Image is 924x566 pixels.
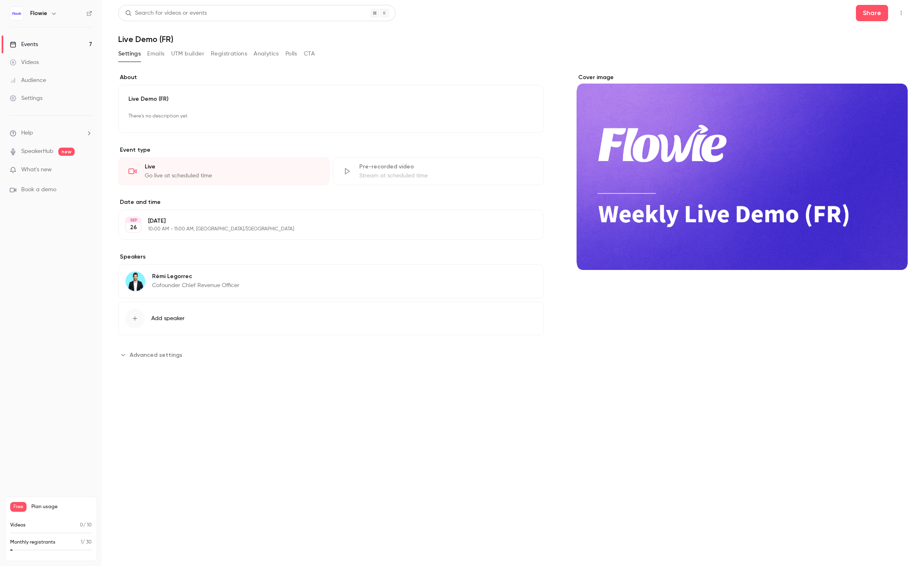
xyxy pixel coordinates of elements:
[130,351,182,359] span: Advanced settings
[82,166,92,174] iframe: Noticeable Trigger
[145,172,319,180] div: Go live at scheduled time
[118,264,544,298] div: Rémi LegorrecRémi LegorrecCofounder Chief Revenue Officer
[126,272,145,291] img: Rémi Legorrec
[10,539,55,546] p: Monthly registrants
[118,34,908,44] h1: Live Demo (FR)
[81,539,92,546] p: / 30
[118,157,329,185] div: LiveGo live at scheduled time
[128,110,534,123] p: There's no description yet
[145,163,319,171] div: Live
[80,522,92,529] p: / 10
[10,40,38,49] div: Events
[10,129,92,137] li: help-dropdown-opener
[152,272,239,281] p: Rémi Legorrec
[118,302,544,335] button: Add speaker
[118,253,544,261] label: Speakers
[58,148,75,156] span: new
[118,198,544,206] label: Date and time
[80,523,83,528] span: 0
[130,223,137,232] p: 26
[171,47,204,60] button: UTM builder
[577,73,908,82] label: Cover image
[577,73,908,270] section: Cover image
[856,5,888,21] button: Share
[152,281,239,290] p: Cofounder Chief Revenue Officer
[10,94,42,102] div: Settings
[118,73,544,82] label: About
[10,58,39,66] div: Videos
[285,47,297,60] button: Polls
[126,217,141,223] div: SEP
[359,163,534,171] div: Pre-recorded video
[128,95,534,103] p: Live Demo (FR)
[21,147,53,156] a: SpeakerHub
[21,186,56,194] span: Book a demo
[118,146,544,154] p: Event type
[148,217,501,225] p: [DATE]
[31,504,92,510] span: Plan usage
[10,522,26,529] p: Videos
[148,226,501,232] p: 10:00 AM - 11:00 AM, [GEOGRAPHIC_DATA]/[GEOGRAPHIC_DATA]
[81,540,82,545] span: 1
[147,47,164,60] button: Emails
[10,502,27,512] span: Free
[21,166,52,174] span: What's new
[10,7,23,20] img: Flowie
[118,348,544,361] section: Advanced settings
[10,76,46,84] div: Audience
[21,129,33,137] span: Help
[304,47,315,60] button: CTA
[125,9,207,18] div: Search for videos or events
[254,47,279,60] button: Analytics
[118,47,141,60] button: Settings
[118,348,187,361] button: Advanced settings
[151,314,185,323] span: Add speaker
[211,47,247,60] button: Registrations
[333,157,544,185] div: Pre-recorded videoStream at scheduled time
[30,9,47,18] h6: Flowie
[359,172,534,180] div: Stream at scheduled time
